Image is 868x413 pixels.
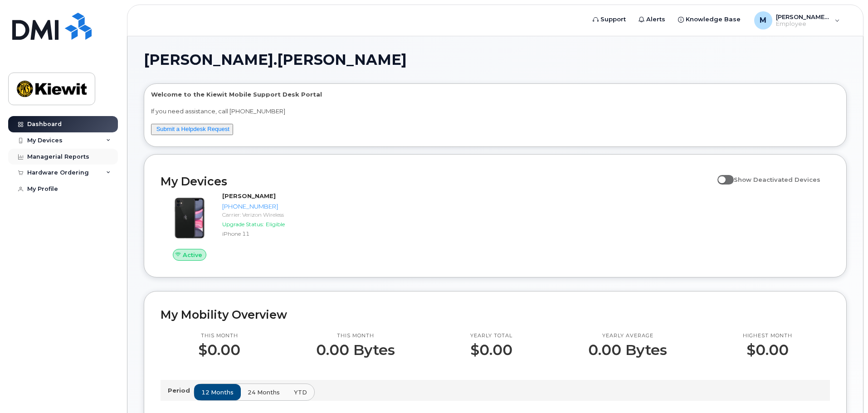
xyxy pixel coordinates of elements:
[734,176,820,183] span: Show Deactivated Devices
[198,342,240,358] p: $0.00
[151,124,233,135] button: Submit a Helpdesk Request
[168,386,194,395] p: Period
[161,175,713,188] h2: My Devices
[266,221,285,228] span: Eligible
[316,332,395,340] p: This month
[743,342,792,358] p: $0.00
[156,126,229,132] a: Submit a Helpdesk Request
[222,230,316,238] div: iPhone 11
[183,251,202,259] span: Active
[222,221,264,228] span: Upgrade Status:
[151,90,839,99] p: Welcome to the Kiewit Mobile Support Desk Portal
[161,192,320,261] a: Active[PERSON_NAME][PHONE_NUMBER]Carrier: Verizon WirelessUpgrade Status:EligibleiPhone 11
[743,332,792,340] p: Highest month
[168,196,211,240] img: iPhone_11.jpg
[316,342,395,358] p: 0.00 Bytes
[198,332,240,340] p: This month
[222,192,276,199] strong: [PERSON_NAME]
[588,332,667,340] p: Yearly average
[222,202,316,211] div: [PHONE_NUMBER]
[717,171,725,178] input: Show Deactivated Devices
[294,388,307,397] span: YTD
[248,388,280,397] span: 24 months
[222,211,316,219] div: Carrier: Verizon Wireless
[588,342,667,358] p: 0.00 Bytes
[470,342,512,358] p: $0.00
[151,107,839,116] p: If you need assistance, call [PHONE_NUMBER]
[470,332,512,340] p: Yearly total
[829,374,861,406] iframe: Messenger Launcher
[161,308,830,321] h2: My Mobility Overview
[144,53,407,67] span: [PERSON_NAME].[PERSON_NAME]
